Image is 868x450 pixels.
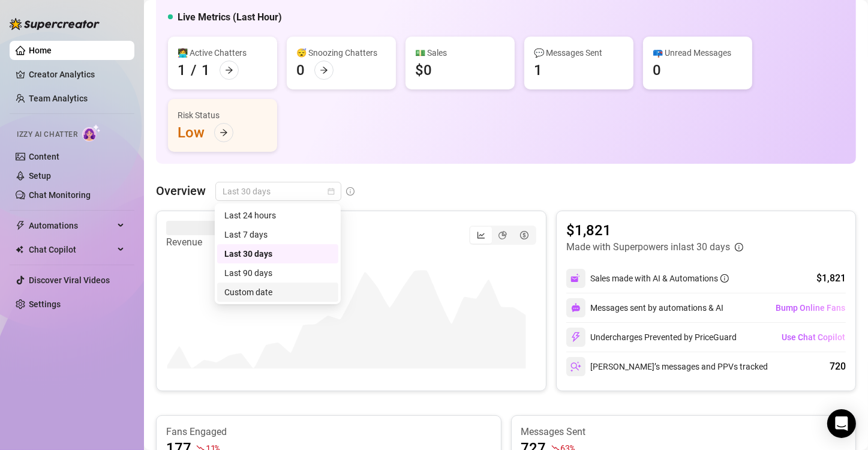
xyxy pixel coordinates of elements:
span: line-chart [477,231,485,239]
article: Revenue [166,235,238,250]
span: Bump Online Fans [776,303,845,313]
a: Team Analytics [29,94,88,103]
div: 😴 Snoozing Chatters [296,46,386,59]
div: 0 [653,61,661,80]
div: Last 30 days [217,244,338,263]
span: arrow-right [220,128,228,137]
div: 💬 Messages Sent [534,46,624,59]
article: Overview [156,182,206,200]
div: Custom date [224,286,331,299]
div: Last 7 days [224,228,331,241]
span: Chat Copilot [29,240,114,259]
div: 0 [296,61,305,80]
a: Discover Viral Videos [29,275,110,285]
span: Automations [29,216,114,235]
span: arrow-right [320,66,328,74]
a: Creator Analytics [29,65,125,84]
article: Fans Engaged [166,425,491,439]
div: Last 7 days [217,225,338,244]
span: Izzy AI Chatter [17,129,77,140]
a: Home [29,46,52,55]
div: Open Intercom Messenger [827,409,856,438]
div: Last 30 days [224,247,331,260]
div: Last 90 days [217,263,338,283]
div: 💵 Sales [415,46,505,59]
div: Undercharges Prevented by PriceGuard [566,328,737,347]
div: 📪 Unread Messages [653,46,743,59]
img: logo-BBDzfeDw.svg [10,18,100,30]
div: Messages sent by automations & AI [566,298,723,317]
span: info-circle [735,243,743,251]
img: svg%3e [570,361,581,372]
img: Chat Copilot [16,245,23,254]
span: arrow-right [225,66,233,74]
span: thunderbolt [16,221,25,230]
span: pie-chart [498,231,507,239]
div: $0 [415,61,432,80]
article: Made with Superpowers in last 30 days [566,240,730,254]
a: Chat Monitoring [29,190,91,200]
div: Last 90 days [224,266,331,280]
span: dollar-circle [520,231,528,239]
div: Risk Status [178,109,268,122]
img: svg%3e [570,332,581,343]
div: 1 [202,61,210,80]
img: svg%3e [571,303,581,313]
span: Last 30 days [223,182,334,200]
div: 1 [178,61,186,80]
div: Custom date [217,283,338,302]
div: 👩‍💻 Active Chatters [178,46,268,59]
div: [PERSON_NAME]’s messages and PPVs tracked [566,357,768,376]
div: 720 [830,359,846,374]
span: info-circle [720,274,729,283]
span: info-circle [346,187,355,196]
span: calendar [328,188,335,195]
img: AI Chatter [82,124,101,142]
h5: Live Metrics (Last Hour) [178,10,282,25]
div: segmented control [469,226,536,245]
a: Content [29,152,59,161]
article: Messages Sent [521,425,846,439]
div: Last 24 hours [224,209,331,222]
div: Last 24 hours [217,206,338,225]
button: Bump Online Fans [775,298,846,317]
article: $1,821 [566,221,743,240]
div: $1,821 [816,271,846,286]
div: 1 [534,61,542,80]
a: Setup [29,171,51,181]
button: Use Chat Copilot [781,328,846,347]
a: Settings [29,299,61,309]
img: svg%3e [570,273,581,284]
span: Use Chat Copilot [782,332,845,342]
div: Sales made with AI & Automations [590,272,729,285]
